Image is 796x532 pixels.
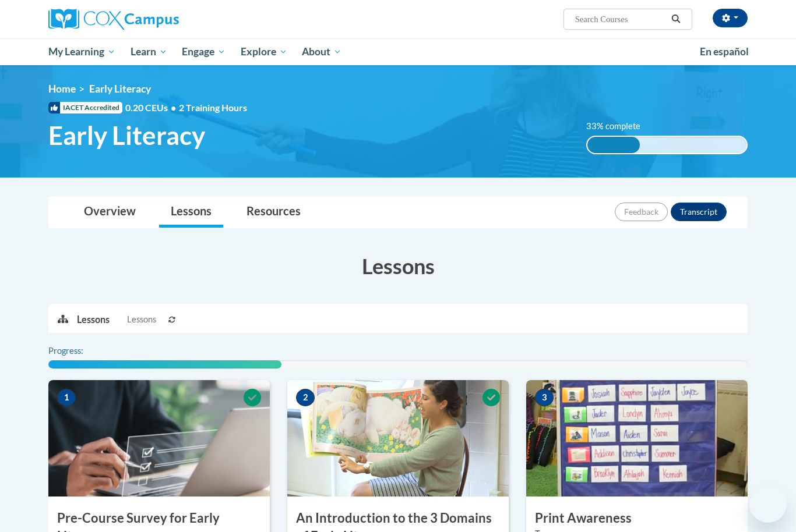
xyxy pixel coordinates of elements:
[48,83,76,95] a: Home
[179,102,247,113] span: 2 Training Hours
[171,102,176,113] span: •
[127,313,156,326] span: Lessons
[48,251,748,281] h3: Lessons
[526,509,748,527] h3: Print Awareness
[48,102,122,114] span: IACET Accredited
[535,389,554,406] span: 3
[574,12,667,26] input: Search Courses
[174,38,233,65] a: Engage
[41,38,123,65] a: My Learning
[296,389,315,406] span: 2
[700,45,749,58] span: En español
[48,345,115,357] label: Progress:
[749,485,787,523] iframe: Button to launch messaging window
[667,12,685,26] button: Search
[72,197,147,228] a: Overview
[287,380,509,496] img: Course Image
[48,380,270,496] img: Course Image
[48,9,179,30] img: Cox Campus
[48,9,270,30] a: Cox Campus
[295,38,350,65] a: About
[241,45,287,59] span: Explore
[713,9,748,27] button: Account Settings
[692,40,756,64] a: En español
[182,45,226,59] span: Engage
[302,45,341,59] span: About
[48,45,115,59] span: My Learning
[233,38,295,65] a: Explore
[671,203,727,221] button: Transcript
[526,380,748,496] img: Course Image
[235,197,312,228] a: Resources
[89,83,151,95] span: Early Literacy
[615,203,668,221] button: Feedback
[586,120,653,133] label: 33% complete
[587,137,640,153] div: 33% complete
[48,120,205,151] span: Early Literacy
[77,313,110,326] p: Lessons
[31,38,765,65] div: Main menu
[57,389,76,406] span: 1
[131,45,167,59] span: Learn
[125,101,179,114] span: 0.20 CEUs
[123,38,175,65] a: Learn
[159,197,223,228] a: Lessons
